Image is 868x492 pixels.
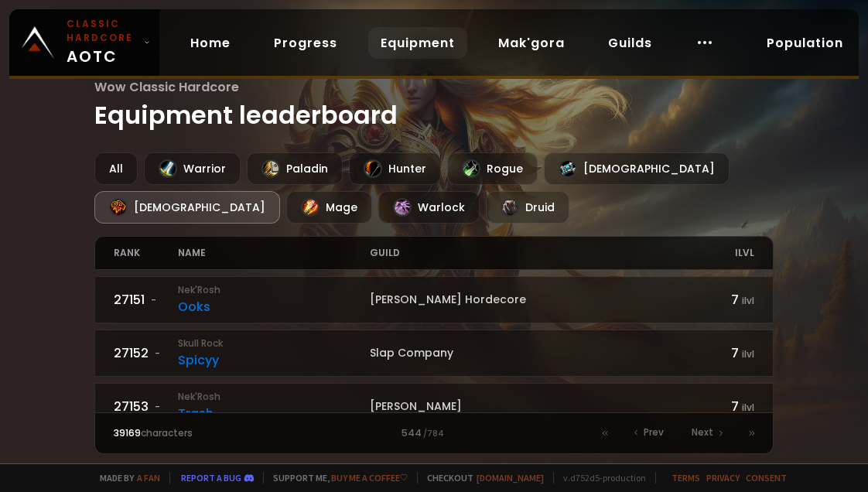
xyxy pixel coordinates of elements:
[378,191,480,224] div: Warlock
[178,390,371,404] small: Nek'Rosh
[370,292,690,308] div: [PERSON_NAME] Hordecore
[690,343,754,363] div: 7
[94,330,774,377] a: 27152-Skull RockSpicyySlap Company7 ilvl
[94,77,774,134] h1: Equipment leaderboard
[178,237,371,269] div: name
[137,472,160,483] a: a fan
[274,426,594,440] div: 544
[178,297,371,316] div: Ooks
[261,27,350,59] a: Progress
[477,472,544,483] a: [DOMAIN_NAME]
[349,152,441,185] div: Hunter
[151,293,156,307] span: -
[155,347,160,360] span: -
[672,472,700,483] a: Terms
[544,152,730,185] div: [DEMOGRAPHIC_DATA]
[644,425,664,439] span: Prev
[94,191,280,224] div: [DEMOGRAPHIC_DATA]
[94,77,774,97] span: Wow Classic Hardcore
[486,191,569,224] div: Druid
[94,383,774,430] a: 27153-Nek'RoshTrash[PERSON_NAME]7 ilvl
[553,472,646,483] span: v. d752d5 - production
[746,472,787,483] a: Consent
[368,27,467,59] a: Equipment
[178,27,243,59] a: Home
[263,472,408,483] span: Support me,
[370,345,690,361] div: Slap Company
[690,237,754,269] div: ilvl
[144,152,241,185] div: Warrior
[94,152,138,185] div: All
[417,472,544,483] span: Checkout
[692,425,713,439] span: Next
[370,237,690,269] div: guild
[447,152,538,185] div: Rogue
[706,472,740,483] a: Privacy
[286,191,372,224] div: Mage
[114,397,178,416] div: 27153
[754,27,856,59] a: Population
[742,294,754,307] small: ilvl
[178,337,371,350] small: Skull Rock
[423,428,444,440] small: / 784
[178,350,371,370] div: Spicyy
[596,27,665,59] a: Guilds
[181,472,241,483] a: Report a bug
[67,17,138,45] small: Classic Hardcore
[114,290,178,309] div: 27151
[91,472,160,483] span: Made by
[114,237,178,269] div: rank
[114,426,274,440] div: characters
[67,17,138,68] span: AOTC
[178,283,371,297] small: Nek'Rosh
[486,27,577,59] a: Mak'gora
[178,404,371,423] div: Trash
[742,401,754,414] small: ilvl
[9,9,159,76] a: Classic HardcoreAOTC
[370,398,690,415] div: [PERSON_NAME]
[114,426,141,439] span: 39169
[114,343,178,363] div: 27152
[94,276,774,323] a: 27151-Nek'RoshOoks[PERSON_NAME] Hordecore7 ilvl
[247,152,343,185] div: Paladin
[331,472,408,483] a: Buy me a coffee
[155,400,160,414] span: -
[742,347,754,360] small: ilvl
[690,397,754,416] div: 7
[690,290,754,309] div: 7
